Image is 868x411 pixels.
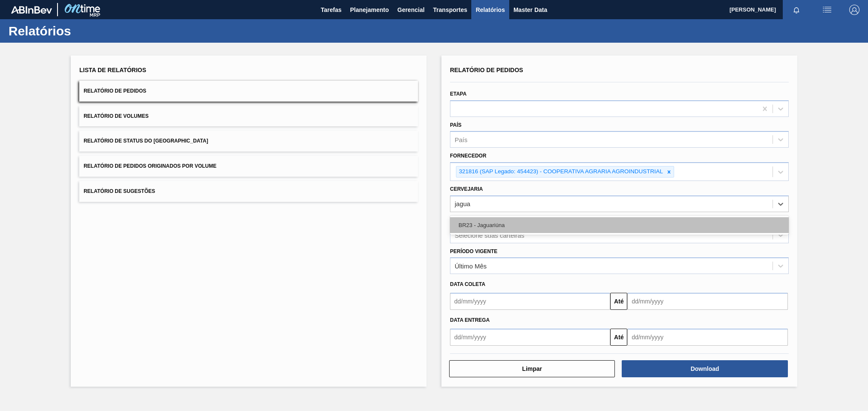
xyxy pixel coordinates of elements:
[849,5,859,15] img: Logout
[79,181,418,202] button: Relatório de Sugestões
[513,5,547,15] span: Master Data
[84,113,148,119] span: Relatório de Volumes
[433,5,467,15] span: Transportes
[79,81,418,102] button: Relatório de Pedidos
[455,136,467,143] div: País
[822,5,832,15] img: userActions
[84,163,216,169] span: Relatório de Pedidos Originados por Volume
[456,166,664,177] div: 321816 (SAP Legado: 454423) - COOPERATIVA AGRARIA AGROINDUSTRIAL
[449,360,615,377] button: Limpar
[84,138,208,144] span: Relatório de Status do [GEOGRAPHIC_DATA]
[79,131,418,152] button: Relatório de Status do [GEOGRAPHIC_DATA]
[450,67,523,73] span: Relatório de Pedidos
[450,329,610,346] input: dd/mm/yyyy
[450,281,485,287] span: Data coleta
[450,122,461,128] label: País
[476,5,505,15] span: Relatórios
[450,248,497,254] label: Período Vigente
[79,106,418,127] button: Relatório de Volumes
[350,5,389,15] span: Planejamento
[627,293,787,310] input: dd/mm/yyyy
[627,329,787,346] input: dd/mm/yyyy
[321,5,342,15] span: Tarefas
[9,26,160,36] h1: Relatórios
[610,329,627,346] button: Até
[84,188,155,194] span: Relatório de Sugestões
[450,153,486,159] label: Fornecedor
[783,4,810,16] button: Notificações
[84,88,146,94] span: Relatório de Pedidos
[450,293,610,310] input: dd/mm/yyyy
[450,91,467,97] label: Etapa
[79,67,146,73] span: Lista de Relatórios
[455,262,487,270] div: Último Mês
[79,156,418,177] button: Relatório de Pedidos Originados por Volume
[610,293,627,310] button: Até
[11,6,52,14] img: TNhmsLtSVTkK8tSr43FrP2fwEKptu5GPRR3wAAAABJRU5ErkJggg==
[455,231,524,239] div: Selecione suas carteiras
[450,186,483,192] label: Cervejaria
[622,360,787,377] button: Download
[450,317,490,323] span: Data Entrega
[398,5,425,15] span: Gerencial
[450,217,789,233] div: BR23 - Jaguariúna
